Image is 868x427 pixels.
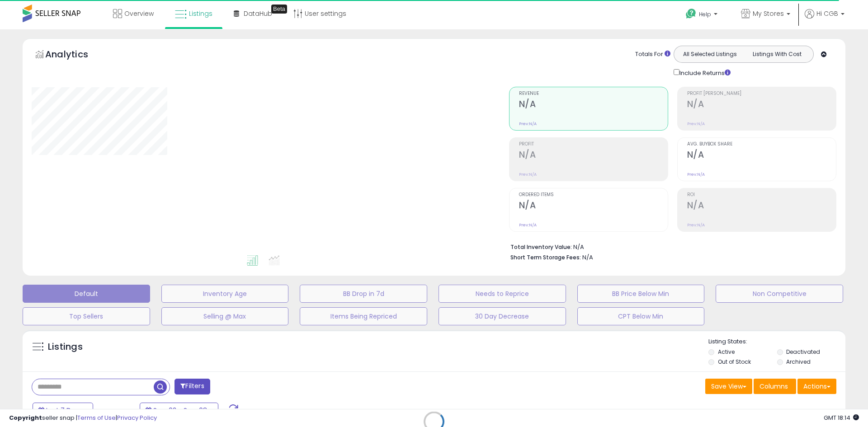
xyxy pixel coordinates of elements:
span: ROI [687,192,836,197]
button: Top Sellers [23,307,150,325]
h2: N/A [687,200,836,212]
i: Get Help [685,8,697,19]
small: Prev: N/A [519,222,537,228]
span: Revenue [519,91,668,96]
div: seller snap | | [9,414,157,422]
b: Short Term Storage Fees: [510,253,581,261]
span: Listings [189,9,212,18]
button: Needs to Reprice [439,285,566,303]
span: Overview [124,9,154,18]
h2: N/A [687,99,836,111]
span: DataHub [244,9,272,18]
h2: N/A [519,150,668,162]
button: BB Drop in 7d [300,285,427,303]
div: Tooltip anchor [271,5,287,14]
button: Items Being Repriced [300,307,427,325]
div: Include Returns [667,67,741,78]
h5: Analytics [45,48,106,63]
button: Selling @ Max [161,307,289,325]
button: CPT Below Min [577,307,705,325]
span: Profit [PERSON_NAME] [687,91,836,96]
button: 30 Day Decrease [439,307,566,325]
span: Help [699,10,711,18]
button: Default [23,285,150,303]
button: Non Competitive [716,285,843,303]
span: Hi CGB [816,9,838,18]
button: Listings With Cost [743,48,811,60]
span: My Stores [753,9,784,18]
h2: N/A [519,200,668,212]
small: Prev: N/A [519,121,537,127]
button: Inventory Age [161,285,289,303]
span: N/A [582,253,593,262]
small: Prev: N/A [687,121,705,127]
small: Prev: N/A [519,172,537,177]
button: BB Price Below Min [577,285,705,303]
a: Help [679,1,726,29]
button: All Selected Listings [676,48,744,60]
h2: N/A [519,99,668,111]
span: Avg. Buybox Share [687,142,836,147]
small: Prev: N/A [687,222,705,228]
small: Prev: N/A [687,172,705,177]
strong: Copyright [9,413,42,422]
span: Profit [519,142,668,147]
div: Totals For [635,50,670,59]
a: Hi CGB [805,9,844,29]
b: Total Inventory Value: [510,243,572,251]
li: N/A [510,241,830,252]
h2: N/A [687,150,836,162]
span: Ordered Items [519,192,668,197]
